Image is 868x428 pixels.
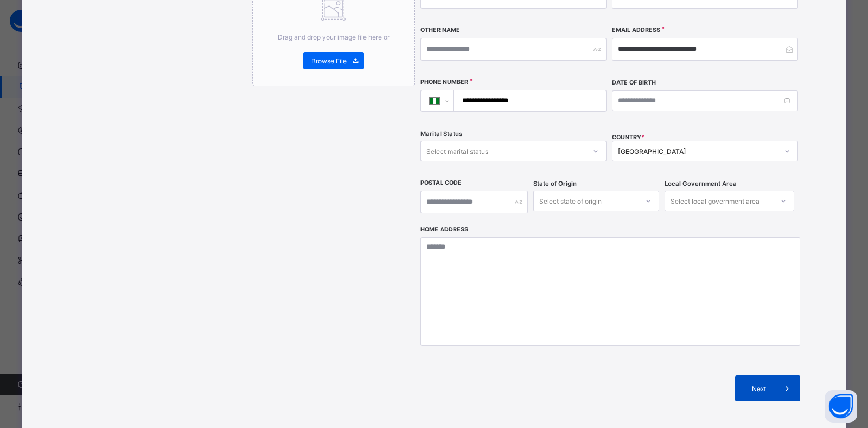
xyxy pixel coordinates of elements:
span: COUNTRY [612,134,644,141]
span: Local Government Area [665,180,737,187]
span: Next [743,385,774,393]
label: Email Address [612,27,660,34]
label: Other Name [420,27,460,34]
label: Home Address [420,226,468,233]
div: Select marital status [426,141,488,161]
label: Date of Birth [612,79,656,86]
span: Drag and drop your image file here or [278,33,390,41]
span: Browse File [311,57,347,65]
span: State of Origin [533,180,577,187]
label: Phone Number [420,79,468,86]
div: Select local government area [671,191,759,211]
div: [GEOGRAPHIC_DATA] [618,147,778,155]
span: Marital Status [420,130,462,138]
div: Select state of origin [539,191,602,211]
button: Open asap [825,390,857,423]
label: Postal Code [420,179,462,186]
